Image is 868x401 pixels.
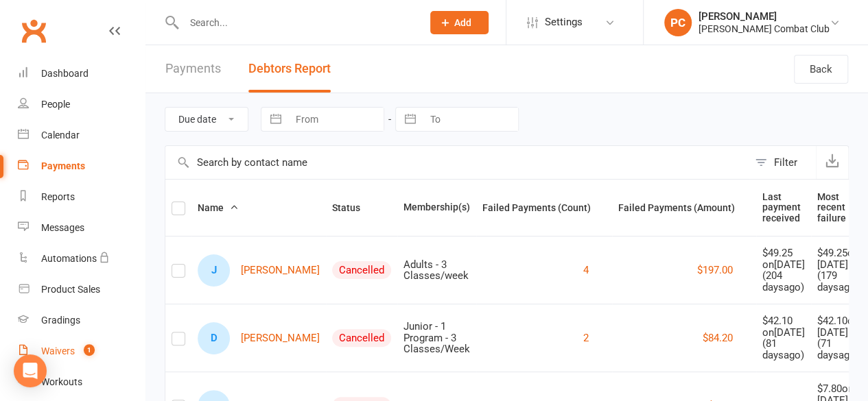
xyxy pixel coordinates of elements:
button: Name [198,199,239,216]
a: Product Sales [18,274,145,305]
button: Failed Payments (Amount) [618,199,750,216]
button: Failed Payments (Count) [482,199,606,216]
button: Debtors Report [248,45,331,93]
div: $49.25 on [DATE] [762,247,805,270]
a: Gradings [18,305,145,336]
button: 2 [583,330,589,346]
span: Add [454,17,471,28]
div: Jaidyn Burns [198,254,230,287]
div: Calendar [41,130,80,141]
span: Failed Payments (Amount) [618,202,750,213]
div: Cancelled [332,329,391,347]
a: Payments [18,151,145,182]
div: [PERSON_NAME] [699,10,830,23]
button: $84.20 [703,330,733,346]
button: Add [430,11,489,34]
div: Waivers [41,345,75,356]
div: People [41,99,70,110]
div: Product Sales [41,284,100,295]
div: $42.10 on [DATE] [817,315,865,338]
div: Junior - 1 Program - 3 Classes/Week [403,321,470,355]
input: To [423,108,518,131]
div: Gradings [41,315,80,326]
div: Drai Cunningham [198,322,230,354]
div: ( 81 days ago) [762,338,805,361]
a: Messages [18,212,145,243]
div: Adults - 3 Classes/week [403,259,470,282]
th: Last payment received [756,180,811,236]
div: $49.25 on [DATE] [817,247,865,270]
div: Dashboard [41,68,89,79]
button: Status [332,199,375,216]
a: Waivers 1 [18,336,145,367]
input: From [288,108,384,131]
div: Payments [41,160,85,171]
a: Dashboard [18,58,145,89]
a: Clubworx [16,14,51,48]
div: ( 71 days ago) [817,338,865,361]
span: Failed Payments (Count) [482,202,606,213]
a: Reports [18,182,145,212]
div: Filter [774,154,797,171]
span: 1 [84,344,95,356]
a: D[PERSON_NAME] [198,322,320,354]
button: Filter [748,146,816,179]
a: J[PERSON_NAME] [198,254,320,287]
div: Workouts [41,376,82,387]
button: 4 [583,262,589,278]
div: ( 204 days ago) [762,270,805,293]
input: Search by contact name [165,146,748,179]
div: Reports [41,191,75,202]
th: Membership(s) [397,180,476,236]
span: Name [198,202,239,213]
a: Workouts [18,367,145,398]
div: Cancelled [332,261,391,279]
span: Status [332,202,375,213]
a: Automations [18,243,145,274]
div: $42.10 on [DATE] [762,315,805,338]
a: Calendar [18,120,145,151]
div: ( 179 days ago) [817,270,865,293]
div: Automations [41,253,97,264]
span: Settings [545,7,583,38]
a: Payments [165,45,221,93]
div: Messages [41,222,84,233]
a: Back [794,55,848,84]
a: People [18,89,145,120]
button: $197.00 [697,262,733,278]
div: Open Intercom Messenger [14,354,47,387]
div: [PERSON_NAME] Combat Club [699,23,830,35]
div: PC [664,9,692,36]
input: Search... [180,13,412,32]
